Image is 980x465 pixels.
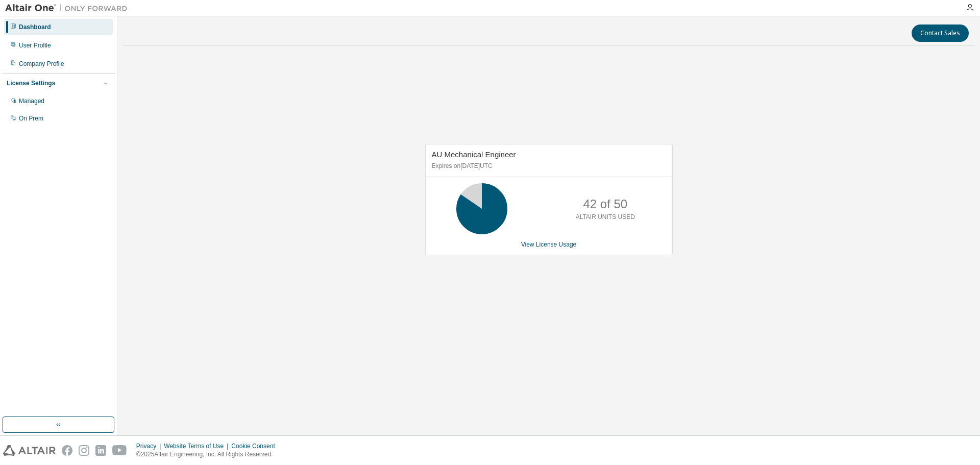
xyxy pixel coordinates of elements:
div: Dashboard [19,23,51,31]
img: instagram.svg [79,445,89,456]
img: Altair One [5,3,133,13]
div: On Prem [19,114,43,123]
img: altair_logo.svg [3,445,56,456]
p: ALTAIR UNITS USED [576,213,635,222]
img: youtube.svg [112,445,127,456]
button: Contact Sales [912,25,969,42]
div: Privacy [136,442,164,450]
p: Expires on [DATE] UTC [432,162,664,170]
div: Managed [19,97,44,105]
div: Company Profile [19,60,64,68]
div: Cookie Consent [231,442,281,450]
span: AU Mechanical Engineer [432,150,516,159]
div: Website Terms of Use [164,442,231,450]
p: © 2025 Altair Engineering, Inc. All Rights Reserved. [136,450,281,459]
div: License Settings [7,79,55,87]
div: User Profile [19,41,51,50]
img: facebook.svg [62,445,72,456]
a: View License Usage [521,241,577,248]
img: linkedin.svg [95,445,106,456]
p: 42 of 50 [583,195,627,213]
